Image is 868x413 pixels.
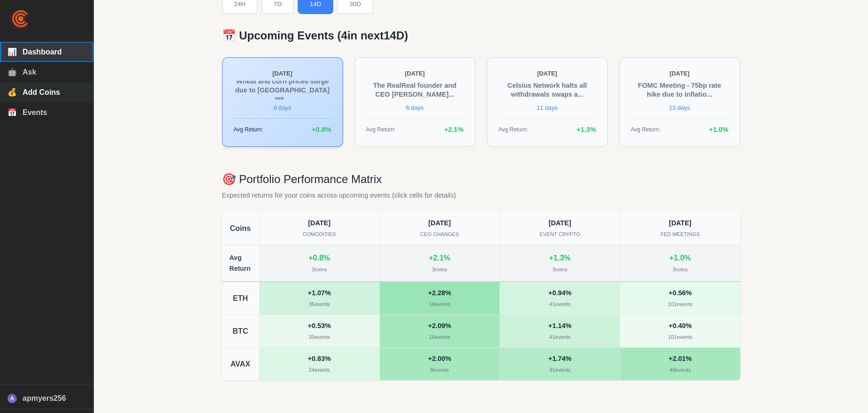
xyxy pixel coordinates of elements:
[620,348,740,380] div: AVAX - fed_meetings: 2.01% max return
[260,348,380,380] div: AVAX - comodities: 0.83% max return
[308,252,330,264] div: + 0.8 %
[222,282,260,314] div: ETH
[626,288,734,298] div: + 0.56 %
[626,366,734,375] div: 48 events
[500,282,620,314] div: ETH - event_crypto: 0.94% max return
[265,321,374,331] div: + 0.53 %
[265,288,374,298] div: + 1.07 %
[8,394,17,403] div: A
[234,69,331,78] div: [DATE]
[222,173,740,186] h3: 🎯 Portfolio Performance Matrix
[620,315,740,347] div: BTC - fed_meetings: 0.40% max return
[506,218,614,229] div: [DATE]
[429,252,450,264] div: + 2.1 %
[366,81,464,99] div: The RealReal founder and CEO [PERSON_NAME]...
[626,353,734,364] div: + 2.01 %
[234,81,331,99] div: Wheat and corn prices surge due to [GEOGRAPHIC_DATA] wa...
[626,300,734,309] div: 101 events
[8,68,17,76] span: 🤖
[11,9,30,28] img: Crust
[506,366,614,375] div: 31 events
[506,333,614,342] div: 41 events
[499,103,596,113] div: 11 days
[631,69,729,78] div: [DATE]
[631,81,729,99] div: FOMC Meeting - 75bp rate hike due to inflatio...
[222,212,260,245] div: Coins
[500,348,620,380] div: AVAX - event_crypto: 1.74% max return
[576,124,596,135] span: + 1.3 %
[380,315,500,347] div: BTC - ceo_changes: 2.09% max return
[626,230,734,239] div: FED MEETINGS
[709,124,728,135] span: + 1.0 %
[265,300,374,309] div: 35 events
[631,103,729,113] div: 13 days
[499,69,596,78] div: [DATE]
[222,315,260,347] div: BTC
[8,108,17,117] span: 📅
[673,266,688,274] div: 3 coins
[506,353,614,364] div: + 1.74 %
[234,125,263,134] span: Avg Return:
[620,282,740,314] div: ETH - fed_meetings: 0.56% max return
[312,124,331,135] span: + 0.8 %
[8,88,17,97] span: 💰
[499,125,528,134] span: Avg Return:
[366,69,464,78] div: [DATE]
[385,300,494,309] div: 16 events
[265,366,374,375] div: 24 events
[444,124,463,135] span: + 2.1 %
[385,366,494,375] div: 8 events
[380,282,500,314] div: ETH - ceo_changes: 2.28% max return
[222,245,260,281] div: Avg Return
[366,125,396,134] span: Avg Return:
[312,266,327,274] div: 3 coins
[506,288,614,298] div: + 0.94 %
[234,103,331,113] div: 0 days
[500,315,620,347] div: BTC - event_crypto: 1.14% max return
[385,321,494,331] div: + 2.09 %
[506,300,614,309] div: 41 events
[385,333,494,342] div: 16 events
[380,348,500,380] div: AVAX - ceo_changes: 2.00% max return
[626,218,734,229] div: [DATE]
[23,48,86,56] span: Dashboard
[499,81,596,99] div: Celsius Network halts all withdrawals swaps a...
[265,353,374,364] div: + 0.83 %
[260,315,380,347] div: BTC - comodities: 0.53% max return
[631,125,661,134] span: Avg Return:
[506,321,614,331] div: + 1.14 %
[669,252,691,264] div: + 1.0 %
[385,218,494,229] div: [DATE]
[265,333,374,342] div: 35 events
[385,353,494,364] div: + 2.00 %
[552,266,567,274] div: 3 coins
[8,47,17,56] span: 📊
[23,68,86,76] span: Ask
[265,230,374,239] div: COMODITIES
[23,88,86,97] span: Add Coins
[626,333,734,342] div: 101 events
[506,230,614,239] div: EVENT CRYPTO
[432,266,447,274] div: 3 coins
[222,348,260,380] div: AVAX
[260,282,380,314] div: ETH - comodities: 1.07% max return
[366,103,464,113] div: 6 days
[385,288,494,298] div: + 2.28 %
[626,321,734,331] div: + 0.40 %
[23,394,86,403] span: apmyers256
[385,230,494,239] div: CEO CHANGES
[265,218,374,229] div: [DATE]
[549,252,571,264] div: + 1.3 %
[222,29,740,43] h3: 📅 Upcoming Events ( 4 in next 14D )
[23,108,86,117] span: Events
[222,190,740,201] p: Expected returns for your coins across upcoming events (click cells for details)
